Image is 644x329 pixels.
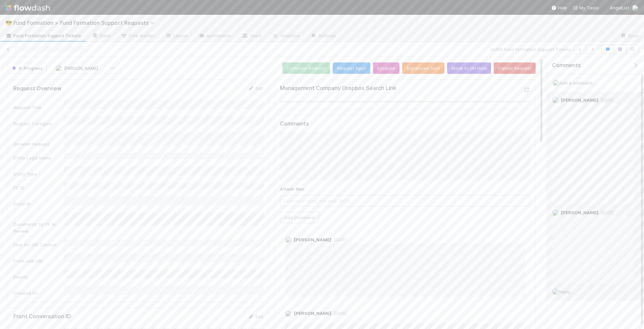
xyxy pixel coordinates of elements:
[598,210,614,215] span: [DATE]
[294,311,331,316] span: [PERSON_NAME]
[87,31,115,42] a: Data
[13,274,64,280] div: Priority
[280,121,530,127] h5: Comments
[331,237,347,242] span: [DATE]
[280,186,305,192] label: Attach files:
[552,209,559,216] img: avatar_9d20afb4-344c-4512-8880-fee77f5fe71b.png
[13,257,64,264] div: Front Link URL
[573,4,599,11] a: My Tasks
[280,195,530,206] span: Choose or drag and drop file(s)
[5,32,81,39] span: Fund Formation Support Tickets
[13,154,64,161] div: Entity Legal Name
[280,212,319,223] button: Add Comment
[632,5,639,11] img: avatar_892eb56c-5b5a-46db-bf0b-2a9023d0e8f8.png
[121,32,154,39] span: Flow Builder
[13,241,64,248] div: Files for DRI Context
[160,31,193,42] a: Layout
[333,62,370,74] button: Request Input
[561,210,598,215] span: [PERSON_NAME]
[267,31,305,42] a: Analytics
[5,20,12,26] span: 😎
[64,65,98,71] span: [PERSON_NAME]
[494,62,536,74] button: Cancel Request
[13,85,61,92] h5: Request Overview
[559,289,573,294] span: Reply...
[13,221,64,234] div: Documents for FF to Review
[490,46,571,53] span: 5 of 54 Fund Formation Support Tickets
[610,5,629,10] span: AngelList
[282,62,330,74] button: Complete Request
[573,5,599,10] span: My Tasks
[561,97,598,103] span: [PERSON_NAME]
[552,288,559,295] img: avatar_892eb56c-5b5a-46db-bf0b-2a9023d0e8f8.png
[305,31,342,42] a: Settings
[294,237,331,242] span: [PERSON_NAME]
[13,200,64,207] div: Entity ID
[551,4,567,11] div: Help
[8,62,47,74] button: In Progress
[50,62,102,74] button: [PERSON_NAME]
[13,141,64,147] div: Detailed Request
[248,314,263,319] a: Edit
[402,62,444,74] button: Signatures Sent
[285,236,292,243] img: avatar_9d20afb4-344c-4512-8880-fee77f5fe71b.png
[552,62,581,69] span: Comments
[13,120,64,127] div: Request Category
[236,31,267,42] a: Team
[559,80,595,86] span: Add a comment...
[5,2,50,13] img: logo-inverted-e16ddd16eac7371096b0.svg
[615,31,644,42] a: Docs
[13,313,71,320] h5: Front Conversation ID
[552,97,559,103] img: avatar_892eb56c-5b5a-46db-bf0b-2a9023d0e8f8.png
[13,19,158,26] span: Fund Formation > Fund Formation Support Requests
[115,31,160,42] a: Flow Builder
[280,85,396,92] h5: Management Company Dropbox Search Link
[598,98,614,103] span: [DATE]
[193,31,236,42] a: Automation
[373,62,399,74] button: Escalate
[11,65,43,71] span: In Progress
[285,310,292,317] img: avatar_892eb56c-5b5a-46db-bf0b-2a9023d0e8f8.png
[55,65,62,72] img: avatar_892eb56c-5b5a-46db-bf0b-2a9023d0e8f8.png
[248,86,263,91] a: Edit
[331,311,347,316] span: [DATE]
[13,104,64,111] div: Request Title
[13,184,64,191] div: FC ID
[447,62,491,74] button: Move to On Hold
[13,171,64,177] div: Entity Type
[13,290,64,296] div: Created On
[552,80,559,86] img: avatar_892eb56c-5b5a-46db-bf0b-2a9023d0e8f8.png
